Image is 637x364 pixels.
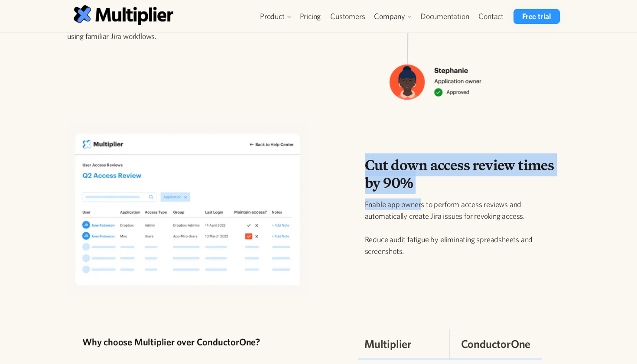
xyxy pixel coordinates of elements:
a: Pricing [295,9,326,24]
h3: Multiplier [364,336,412,351]
div: Product [256,9,295,24]
a: Documentation [416,9,474,24]
a: Free trial [513,9,560,24]
a: Contact [474,9,508,24]
h2: Cut down access review times by 90% [365,156,563,192]
h3: ConductorOne [461,336,531,351]
p: Enable app owners to perform access reviews and automatically create Jira issues for revoking acc... [365,198,563,257]
a: Customers [325,9,370,24]
div: Why choose Multiplier over ConductorOne? [82,335,260,349]
div: Company [370,9,416,24]
div: Company [374,11,405,22]
div: Product [260,11,285,22]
